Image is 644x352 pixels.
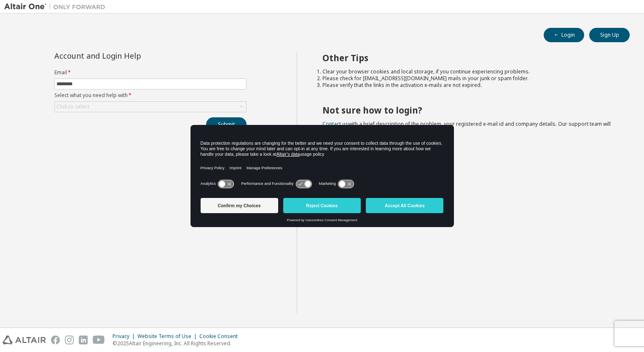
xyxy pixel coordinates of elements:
[93,336,105,344] img: youtube.svg
[544,28,584,42] button: Login
[589,28,630,42] button: Sign Up
[3,336,46,344] img: altair_logo.svg
[322,75,615,82] li: Please check for [EMAIL_ADDRESS][DOMAIN_NAME] mails in your junk or spam folder.
[322,82,615,89] li: Please verify that the links in the activation e-mails are not expired.
[206,117,247,132] button: Submit
[54,69,247,76] label: Email
[322,105,615,116] h2: Not sure how to login?
[55,102,246,112] div: Click to select
[199,333,243,340] div: Cookie Consent
[137,333,199,340] div: Website Terms of Use
[65,336,74,344] img: instagram.svg
[51,336,60,344] img: facebook.svg
[54,92,247,99] label: Select what you need help with
[79,336,88,344] img: linkedin.svg
[322,120,348,127] a: Contact us
[113,340,243,347] p: © 2025 Altair Engineering, Inc. All Rights Reserved.
[56,103,89,110] div: Click to select
[322,68,615,75] li: Clear your browser cookies and local storage, if you continue experiencing problems.
[322,120,611,134] span: with a brief description of the problem, your registered e-mail id and company details. Our suppo...
[54,52,208,59] div: Account and Login Help
[4,3,110,11] img: Altair One
[322,52,615,63] h2: Other Tips
[113,333,137,340] div: Privacy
